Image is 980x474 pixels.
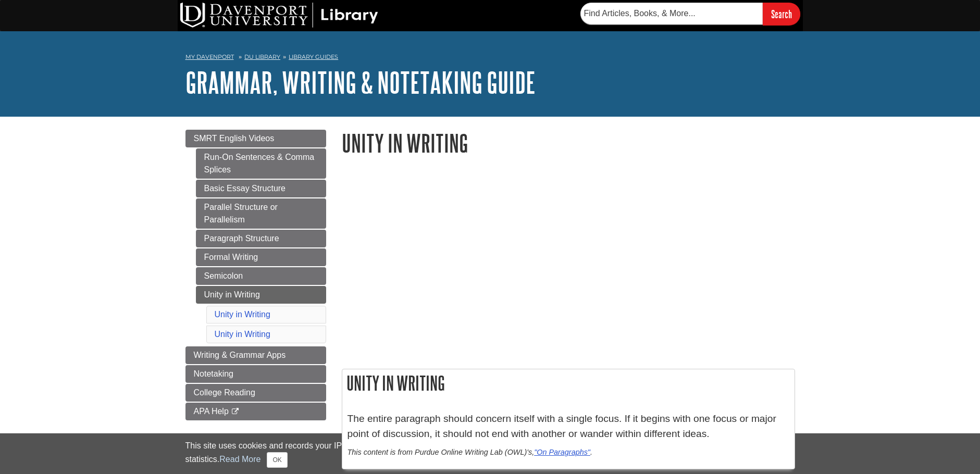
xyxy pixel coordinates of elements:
[763,3,800,25] input: Search
[185,365,326,383] a: Notetaking
[267,452,287,468] button: Close
[185,130,326,147] a: SMRT English Videos
[348,411,789,442] p: The entire paragraph should concern itself with a single focus. If it begins with one focus or ma...
[194,369,234,378] span: Notetaking
[215,330,270,339] a: Unity in Writing
[185,403,326,420] a: APA Help
[185,50,795,67] nav: breadcrumb
[196,248,326,266] a: Formal Writing
[185,66,536,98] a: Grammar, Writing & Notetaking Guide
[342,369,795,397] h2: Unity in Writing
[194,407,229,416] span: APA Help
[196,148,326,179] a: Run-On Sentences & Comma Splices
[194,134,275,143] span: SMRT English Videos
[185,346,326,364] a: Writing & Grammar Apps
[580,3,763,24] input: Find Articles, Books, & More...
[231,408,240,415] i: This link opens in a new window
[244,53,280,60] a: DU Library
[289,53,338,60] a: Library Guides
[196,286,326,304] a: Unity in Writing
[180,3,378,28] img: DU Library
[194,351,286,359] span: Writing & Grammar Apps
[196,198,326,229] a: Parallel Structure or Parallelism
[196,180,326,197] a: Basic Essay Structure
[196,230,326,247] a: Paragraph Structure
[580,3,800,25] form: Searches DU Library's articles, books, and more
[185,53,234,61] a: My Davenport
[348,447,789,458] p: This content is from Purdue Online Writing Lab (OWL)'s, .
[342,130,795,156] h1: Unity in Writing
[219,455,260,464] a: Read More
[185,130,326,420] div: Guide Page Menu
[196,267,326,285] a: Semicolon
[194,388,255,397] span: College Reading
[185,384,326,402] a: College Reading
[215,310,270,319] a: Unity in Writing
[534,448,590,456] a: "On Paragraphs"
[185,440,795,468] div: This site uses cookies and records your IP address for usage statistics. Additionally, we use Goo...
